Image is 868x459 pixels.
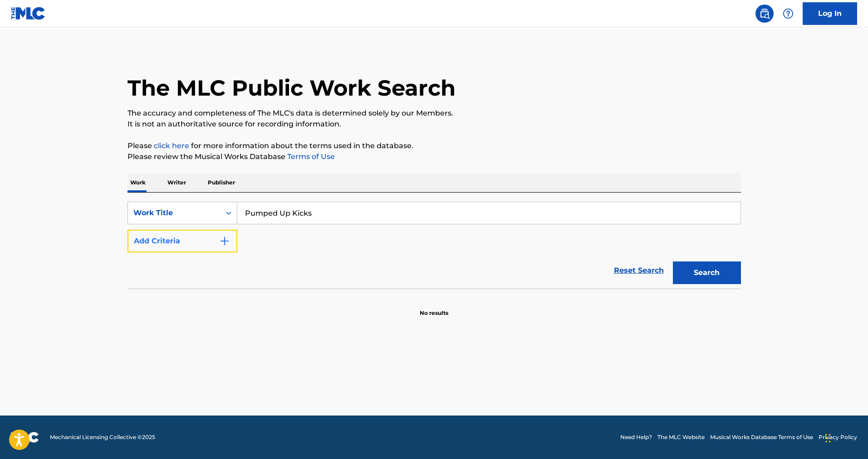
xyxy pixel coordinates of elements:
[759,8,770,19] img: search
[128,140,741,151] p: Please for more information about the terms used in the database.
[657,433,705,441] a: The MLC Website
[609,261,668,280] a: Reset Search
[205,173,238,192] p: Publisher
[803,2,857,25] a: Log In
[50,433,155,441] span: Mechanical Licensing Collective © 2025
[710,433,813,441] a: Musical Works Database Terms of Use
[783,8,794,19] img: help
[154,141,189,150] a: click here
[219,236,230,246] img: 9d2ae6d4665cec9f34b9.svg
[165,173,189,192] p: Writer
[420,298,448,317] p: No results
[128,173,148,192] p: Work
[823,416,868,459] iframe: Chat Widget
[11,432,39,443] img: logo
[128,119,741,130] p: It is not an authoritative source for recording information.
[620,433,652,441] a: Need Help?
[779,5,797,23] div: Help
[285,152,335,161] a: Terms of Use
[825,425,831,452] div: Glisser
[128,74,456,101] h1: The MLC Public Work Search
[133,208,215,218] div: Work Title
[11,7,46,20] img: MLC Logo
[128,151,741,162] p: Please review the Musical Works Database
[673,261,741,284] button: Search
[823,416,868,459] div: Widget de chat
[819,433,857,441] a: Privacy Policy
[128,202,741,289] form: Search Form
[128,230,237,252] button: Add Criteria
[128,108,741,119] p: The accuracy and completeness of The MLC's data is determined solely by our Members.
[755,5,774,23] a: Public Search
